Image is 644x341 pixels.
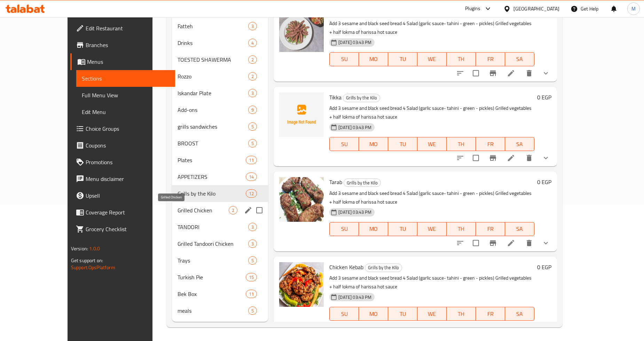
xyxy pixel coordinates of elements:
span: 2 [249,56,257,63]
span: TH [449,139,473,149]
div: TOESTED SHAWERMA2 [172,51,268,68]
button: show more [537,65,554,82]
button: TH [447,137,476,151]
button: Branch-specific-item [485,65,501,82]
button: TU [388,307,417,321]
div: Turkish Pie15 [172,269,268,286]
button: sort-choices [452,65,469,82]
div: items [248,122,257,131]
span: Chicken Kebab [329,262,363,272]
button: delete [521,319,537,336]
span: Menus [87,58,170,66]
div: Grilled Tandoori Chicken [178,240,248,248]
div: meals5 [172,302,268,319]
span: FR [479,139,502,149]
button: sort-choices [452,150,469,166]
span: [DATE] 03:43 PM [336,209,374,215]
span: SU [332,54,356,64]
a: Edit menu item [507,154,515,162]
div: Plugins [465,5,480,13]
span: M [631,5,636,13]
span: TOESTED SHAWERMA [178,55,248,64]
div: BROOST5 [172,135,268,152]
span: MO [362,309,385,319]
button: SA [505,307,534,321]
button: MO [359,52,388,66]
div: items [246,273,257,281]
div: items [248,55,257,64]
img: Tikka [279,92,324,137]
button: SU [329,222,359,236]
span: Select to update [469,236,483,250]
span: 2 [249,73,257,80]
button: FR [476,222,505,236]
button: TU [388,52,417,66]
span: 3 [249,90,257,97]
span: [DATE] 03:43 PM [336,124,374,131]
span: WE [420,139,444,149]
a: Sections [76,70,175,87]
div: grills sandwiches5 [172,118,268,135]
div: Iskandar Plate [178,89,248,97]
span: WE [420,224,444,234]
button: Branch-specific-item [485,150,501,166]
div: Drinks4 [172,35,268,51]
a: Full Menu View [76,87,175,104]
svg: Show Choices [542,69,550,77]
div: items [248,22,257,30]
div: Bek Box11 [172,286,268,302]
h6: 0 EGP [537,177,551,187]
button: SA [505,222,534,236]
span: grills sandwiches [178,122,248,131]
span: 5 [249,123,257,130]
span: Grills by the Kilo [344,179,380,187]
span: WE [420,309,444,319]
span: BROOST [178,139,248,147]
span: TH [449,54,473,64]
button: WE [417,222,447,236]
div: Grills by the Kilo [343,94,380,102]
span: Version: [71,244,88,253]
span: Get support on: [71,256,103,265]
button: SA [505,52,534,66]
a: Grocery Checklist [70,221,175,237]
div: Turkish Pie [178,273,246,281]
span: SU [332,139,356,149]
button: SA [505,137,534,151]
span: Grills by the Kilo [365,264,402,272]
a: Menu disclaimer [70,170,175,187]
span: MO [362,139,385,149]
span: SU [332,224,356,234]
p: Add 3 sesame and black seed bread 4 Salad (garlic sauce- tahini - green - pickles) Grilled vegeta... [329,104,534,121]
span: SA [508,139,532,149]
div: Grills by the Kilo [344,179,381,187]
div: Add-ons9 [172,101,268,118]
button: FR [476,137,505,151]
button: MO [359,222,388,236]
span: Full Menu View [82,91,170,99]
span: Coverage Report [86,208,170,217]
button: delete [521,235,537,251]
div: Add-ons [178,106,248,114]
span: APPETIZERS [178,173,246,181]
span: Grocery Checklist [86,225,170,233]
span: TH [449,224,473,234]
span: Coupons [86,141,170,150]
div: Drinks [178,39,248,47]
span: Choice Groups [86,124,170,133]
div: items [248,256,257,265]
button: show more [537,235,554,251]
div: TANDORI3 [172,219,268,235]
div: Trays5 [172,252,268,269]
div: items [248,223,257,231]
div: items [229,206,237,214]
div: items [248,72,257,81]
span: Menu disclaimer [86,175,170,183]
span: 11 [246,291,257,297]
span: 12 [246,190,257,197]
button: TH [447,52,476,66]
div: Bek Box [178,290,246,298]
button: FR [476,52,505,66]
div: Grilled Tandoori Chicken3 [172,235,268,252]
button: delete [521,65,537,82]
